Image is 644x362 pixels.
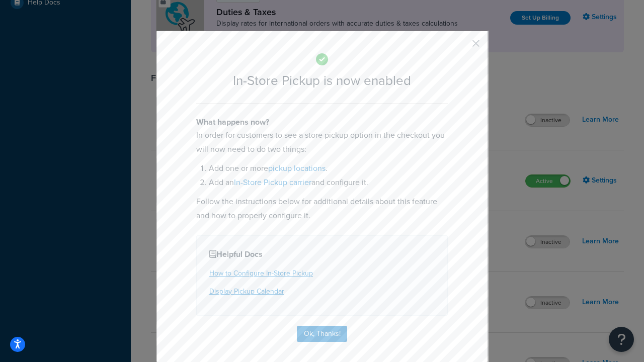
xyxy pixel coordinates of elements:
p: Follow the instructions below for additional details about this feature and how to properly confi... [196,195,448,223]
h4: What happens now? [196,116,448,128]
h4: Helpful Docs [209,248,435,260]
li: Add one or more . [209,161,448,175]
a: How to Configure In-Store Pickup [209,268,313,279]
p: In order for customers to see a store pickup option in the checkout you will now need to do two t... [196,128,448,156]
a: In-Store Pickup carrier [234,176,311,188]
li: Add an and configure it. [209,175,448,190]
a: pickup locations [268,162,326,174]
a: Display Pickup Calendar [209,286,284,297]
button: Ok, Thanks! [297,326,347,342]
h2: In-Store Pickup is now enabled [196,73,448,88]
